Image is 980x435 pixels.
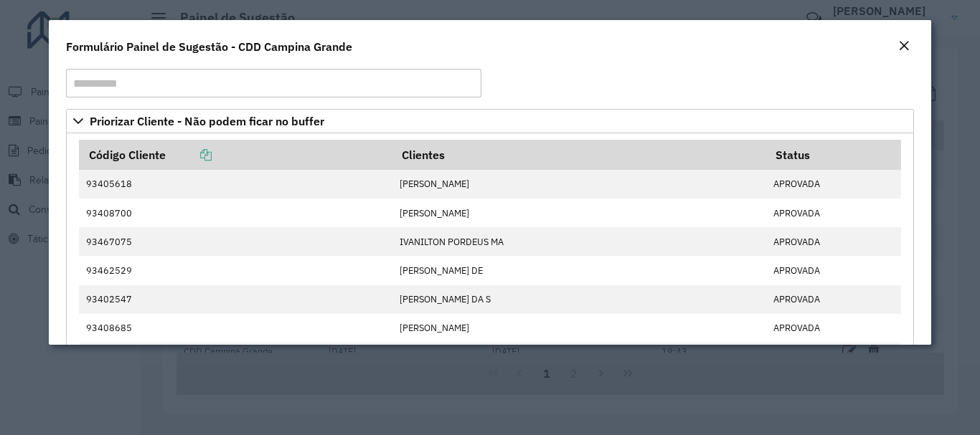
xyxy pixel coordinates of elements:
h4: Formulário Painel de Sugestão - CDD Campina Grande [66,38,352,55]
td: [PERSON_NAME] DA S [392,285,766,314]
td: 93408685 [79,314,392,343]
em: Fechar [898,40,910,52]
td: APROVADA [765,199,901,227]
td: APROVADA [765,170,901,199]
td: APROVADA [765,285,901,314]
td: 93402547 [79,285,392,314]
td: 93411698 [79,343,392,371]
th: Status [765,140,901,170]
td: [PERSON_NAME] [392,199,766,227]
td: 93408700 [79,199,392,227]
th: Código Cliente [79,140,392,170]
button: Close [894,37,914,56]
td: [PERSON_NAME] [392,170,766,199]
td: [PERSON_NAME] DE [PERSON_NAME] [392,343,766,371]
td: APROVADA [765,256,901,285]
td: 93467075 [79,227,392,256]
td: 93405618 [79,170,392,199]
a: Copiar [166,148,212,162]
td: [PERSON_NAME] DE [392,256,766,285]
td: APROVADA [765,227,901,256]
td: 93462529 [79,256,392,285]
td: APROVADA [765,314,901,343]
td: IVANILTON PORDEUS MA [392,227,766,256]
td: APROVADA [765,343,901,371]
th: Clientes [392,140,766,170]
a: Priorizar Cliente - Não podem ficar no buffer [66,109,913,133]
span: Priorizar Cliente - Não podem ficar no buffer [90,115,324,127]
td: [PERSON_NAME] [392,314,766,343]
